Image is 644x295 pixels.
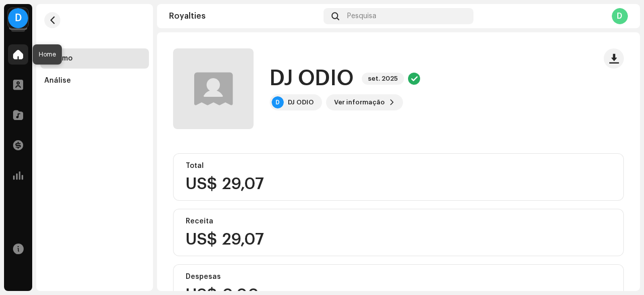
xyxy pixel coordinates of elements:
div: DJ ODIO [288,98,314,106]
div: Total [186,162,611,170]
div: D [272,96,284,108]
re-m-nav-item: Análise [40,71,149,91]
button: Ver informação [326,94,403,110]
div: Resumo [44,54,72,63]
span: Ver informação [334,92,385,112]
div: D [612,8,628,24]
span: Pesquisa [347,12,376,20]
re-o-card-value: Receita [173,209,624,256]
re-o-card-value: Total [173,153,624,201]
div: Royalties [169,12,319,20]
div: Receita [186,217,611,225]
div: Análise [44,77,71,85]
h1: DJ ODIO [270,67,354,90]
re-m-nav-item: Resumo [40,48,149,69]
span: set. 2025 [362,73,404,85]
div: Despesas [186,273,611,281]
div: D [8,8,28,28]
